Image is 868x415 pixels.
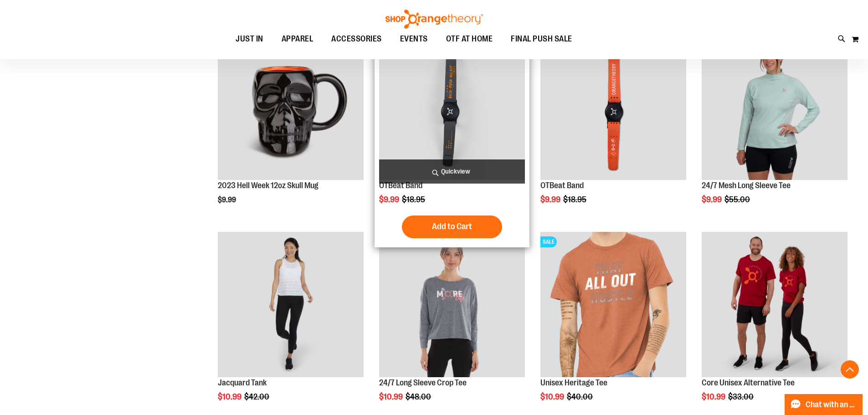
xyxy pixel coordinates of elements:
[379,181,422,190] a: OTBeat Band
[536,30,691,227] div: product
[379,195,401,204] span: $9.99
[540,232,686,379] a: Product image for Unisex Heritage TeeSALE
[702,392,727,401] span: $10.99
[540,181,584,190] a: OTBeat Band
[282,29,313,49] span: APPAREL
[702,232,847,379] a: Product image for Core Unisex Alternative Tee
[244,392,271,401] span: $42.00
[432,221,472,231] span: Add to Cart
[218,181,318,190] a: 2023 Hell Week 12oz Skull Mug
[841,360,859,379] button: Back To Top
[400,29,428,49] span: EVENTS
[218,232,364,378] img: Front view of Jacquard Tank
[702,378,795,387] a: Core Unisex Alternative Tee
[226,29,272,50] a: JUST IN
[540,34,686,181] a: OTBeat BandSALE
[563,195,588,204] span: $18.95
[331,29,382,49] span: ACCESSORIES
[379,34,525,181] a: OTBeat BandSALE
[218,34,364,180] img: Product image for Hell Week 12oz Skull Mug
[540,378,607,387] a: Unisex Heritage Tee
[567,392,594,401] span: $40.00
[724,195,751,204] span: $55.00
[375,30,529,247] div: product
[218,196,237,204] span: $9.99
[213,30,368,227] div: product
[697,30,852,227] div: product
[702,34,847,181] a: 24/7 Mesh Long Sleeve TeeSALE
[502,29,581,49] a: FINAL PUSH SALE
[218,232,364,379] a: Front view of Jacquard Tank
[406,392,432,401] span: $48.00
[702,181,791,190] a: 24/7 Mesh Long Sleeve Tee
[785,394,863,415] button: Chat with an Expert
[384,10,484,29] img: Shop Orangetheory
[218,34,364,181] a: Product image for Hell Week 12oz Skull Mug
[379,159,525,184] a: Quickview
[218,378,267,387] a: Jacquard Tank
[540,34,686,180] img: OTBeat Band
[379,232,525,379] a: Product image for 24/7 Long Sleeve Crop Tee
[540,232,686,378] img: Product image for Unisex Heritage Tee
[437,29,502,50] a: OTF AT HOME
[806,400,857,409] span: Chat with an Expert
[446,29,493,49] span: OTF AT HOME
[379,392,404,401] span: $10.99
[728,392,755,401] span: $33.00
[702,232,847,378] img: Product image for Core Unisex Alternative Tee
[391,29,437,50] a: EVENTS
[272,29,323,50] a: APPAREL
[379,34,525,180] img: OTBeat Band
[540,392,565,401] span: $10.99
[322,29,391,50] a: ACCESSORIES
[402,215,502,238] button: Add to Cart
[511,29,572,49] span: FINAL PUSH SALE
[218,392,243,401] span: $10.99
[702,34,847,180] img: 24/7 Mesh Long Sleeve Tee
[540,195,562,204] span: $9.99
[236,29,263,49] span: JUST IN
[540,236,557,247] span: SALE
[702,195,723,204] span: $9.99
[379,378,467,387] a: 24/7 Long Sleeve Crop Tee
[402,195,426,204] span: $18.95
[379,232,525,378] img: Product image for 24/7 Long Sleeve Crop Tee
